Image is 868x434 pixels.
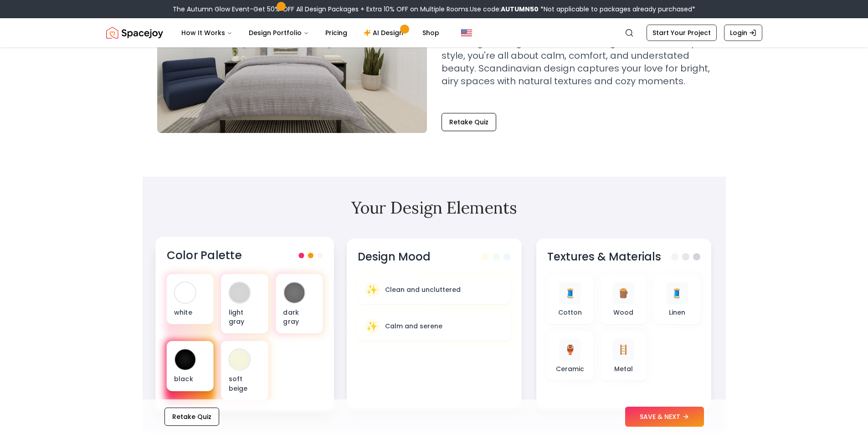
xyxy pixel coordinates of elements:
[106,24,163,42] a: Spacejoy
[614,364,633,373] p: Metal
[318,24,354,42] a: Pricing
[565,287,576,300] span: 🧵
[625,407,704,427] button: SAVE & NEXT
[174,307,206,317] p: white
[385,322,442,331] p: Calm and serene
[565,343,576,356] span: 🏺
[174,24,447,42] nav: Main
[283,307,315,326] p: dark gray
[556,364,584,373] p: Ceramic
[228,307,261,326] p: light gray
[157,199,711,217] h2: Your Design Elements
[356,24,413,42] a: AI Design
[618,343,629,356] span: 🪜
[166,248,241,263] h3: Color Palette
[558,308,582,317] p: Cotton
[461,27,472,38] img: United States
[669,308,685,317] p: Linen
[442,11,711,87] p: You gravitate toward simplicity, space, and stillness. Minimalist style helps you find peace in c...
[164,408,219,426] button: Retake Quiz
[724,25,762,41] a: Login
[106,18,762,47] nav: Global
[470,5,539,14] span: Use code:
[385,285,461,294] p: Clean and uncluttered
[366,320,378,332] span: ✨
[671,287,683,300] span: 🧵
[174,374,206,383] p: black
[415,24,447,42] a: Shop
[647,25,717,41] a: Start Your Project
[106,24,163,42] img: Spacejoy Logo
[618,287,629,300] span: 🪵
[613,308,633,317] p: Wood
[358,250,431,264] h3: Design Mood
[366,283,378,296] span: ✨
[539,5,695,14] span: *Not applicable to packages already purchased*
[174,24,240,42] button: How It Works
[228,374,261,393] p: soft beige
[501,5,539,14] b: AUTUMN50
[241,24,316,42] button: Design Portfolio
[442,113,496,131] button: Retake Quiz
[547,250,661,264] h3: Textures & Materials
[173,5,695,14] div: The Autumn Glow Event-Get 50% OFF All Design Packages + Extra 10% OFF on Multiple Rooms.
